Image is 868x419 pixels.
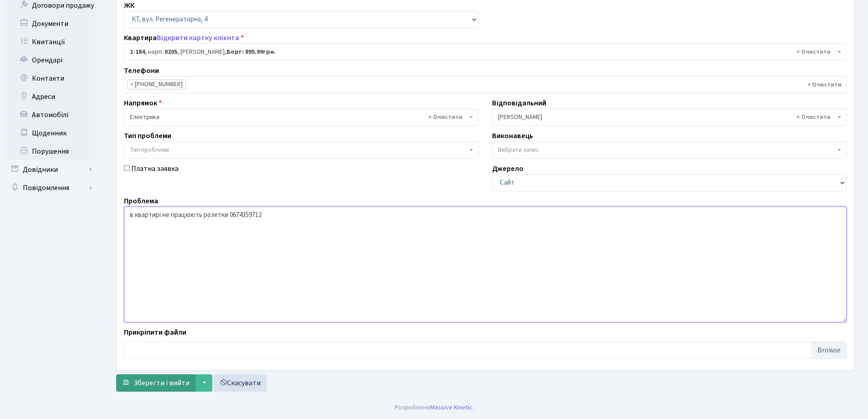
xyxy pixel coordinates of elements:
[5,142,96,160] a: Порушення
[124,65,159,76] label: Телефони
[492,109,847,126] span: Корчун А. А.
[5,69,96,88] a: Контакти
[395,403,474,413] div: Розроблено .
[498,145,539,155] span: Вибрати запис
[5,160,96,179] a: Довідники
[5,51,96,69] a: Орендарі
[164,47,177,57] b: 0205
[492,98,546,109] label: Відповідальний
[5,15,96,33] a: Документи
[214,374,267,392] a: Скасувати
[124,43,847,61] span: <b>1-184</b>, корп.: <b>0205</b>, Кіреєв Володимир Петрович, <b>Борг: 895.99грн.</b>
[498,113,835,122] span: Корчун А. А.
[226,47,276,57] b: Борг: 895.99грн.
[492,130,533,141] label: Виконавець
[5,33,96,51] a: Квитанції
[428,113,462,122] span: Видалити всі елементи
[124,130,171,141] label: Тип проблеми
[131,163,179,174] label: Платна заявка
[796,113,831,122] span: Видалити всі елементи
[127,79,186,89] li: (050) 468-15-23
[124,109,478,126] span: Електрика
[157,33,239,43] a: Відкрити картку клієнта
[5,106,96,124] a: Автомобілі
[5,179,96,197] a: Повідомлення
[124,207,847,322] textarea: в квартирі не працюють розетки
[130,113,467,122] span: Електрика
[124,327,186,338] label: Прикріпити файли
[492,163,524,174] label: Джерело
[5,88,96,106] a: Адреси
[796,47,831,57] span: Видалити всі елементи
[130,47,145,57] b: 1-184
[124,196,158,207] label: Проблема
[116,374,195,392] button: Зберегти і вийти
[134,378,190,388] span: Зберегти і вийти
[430,403,473,412] a: Massive Kinetic
[124,32,244,43] label: Квартира
[807,80,842,89] span: Видалити всі елементи
[130,47,835,57] span: <b>1-184</b>, корп.: <b>0205</b>, Кіреєв Володимир Петрович, <b>Борг: 895.99грн.</b>
[130,145,169,155] span: Тип проблеми
[130,80,134,89] span: ×
[124,98,162,109] label: Напрямок
[5,124,96,142] a: Щоденник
